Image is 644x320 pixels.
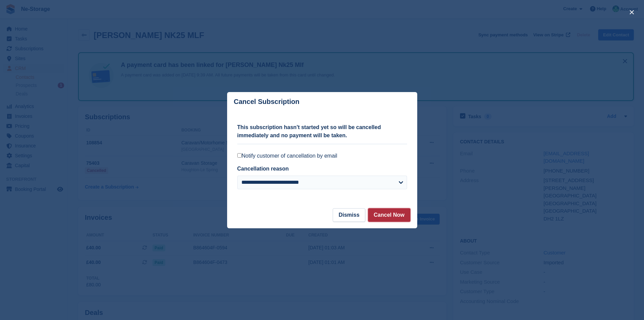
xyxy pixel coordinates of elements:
[333,208,365,222] button: Dismiss
[234,98,299,106] p: Cancel Subscription
[237,153,407,159] label: Notify customer of cancellation by email
[626,7,637,18] button: close
[368,208,410,222] button: Cancel Now
[237,166,289,172] label: Cancellation reason
[237,123,407,140] p: This subscription hasn't started yet so will be cancelled immediately and no payment will be taken.
[237,153,242,158] input: Notify customer of cancellation by email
